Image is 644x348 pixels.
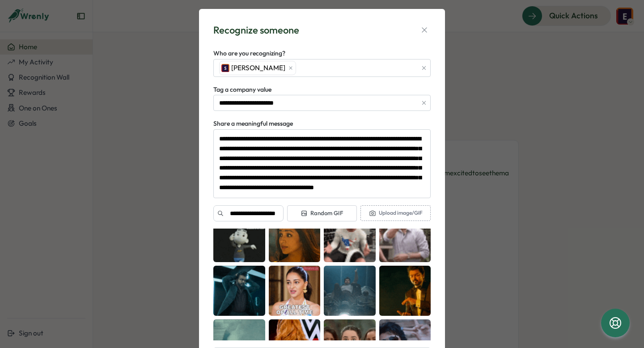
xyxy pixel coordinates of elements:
[213,119,293,129] label: Share a meaningful message
[213,49,285,59] label: Who are you recognizing?
[287,205,357,221] button: Random GIF
[231,63,285,73] span: [PERSON_NAME]
[213,23,299,37] div: Recognize someone
[213,85,271,95] label: Tag a company value
[301,209,343,217] span: Random GIF
[221,64,229,72] img: Sarah Lazarich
